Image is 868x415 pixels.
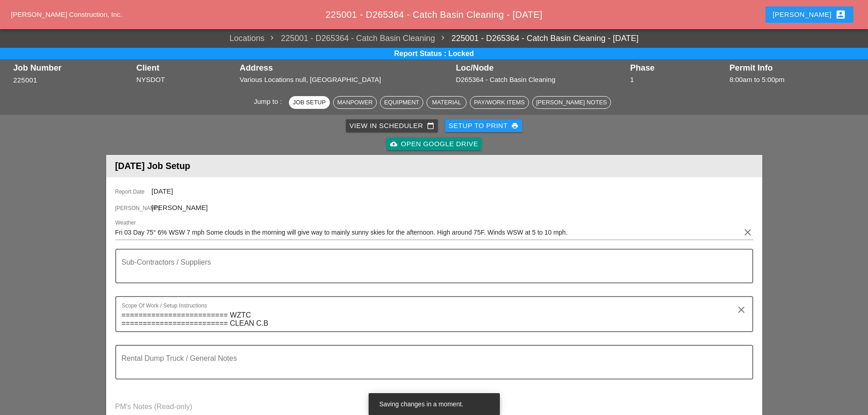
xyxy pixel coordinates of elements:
[431,98,462,107] div: Material
[11,10,122,18] a: [PERSON_NAME] Construction, Inc.
[13,63,132,72] div: Job Number
[729,63,855,72] div: Permit Info
[536,98,607,107] div: [PERSON_NAME] Notes
[254,97,286,105] span: Jump to :
[333,96,377,109] button: Manpower
[384,98,419,107] div: Equipment
[293,98,326,107] div: Job Setup
[349,121,434,131] div: View in Scheduler
[346,119,438,132] a: View in Scheduler
[736,304,747,315] i: clear
[427,122,434,129] i: calendar_today
[229,32,264,45] a: Locations
[122,308,740,331] textarea: Scope Of Work / Setup Instructions
[474,98,524,107] div: Pay/Work Items
[122,357,740,379] textarea: Rental Dump Truck / General Notes
[630,75,725,85] div: 1
[115,225,740,240] input: Weather
[13,75,37,86] button: 225001
[115,204,152,212] span: [PERSON_NAME]
[390,139,478,149] div: Open Google Drive
[337,98,373,107] div: Manpower
[380,400,463,408] span: Saving changes in a moment.
[765,6,853,23] button: [PERSON_NAME]
[773,9,846,20] div: [PERSON_NAME]
[240,63,451,72] div: Address
[456,75,626,85] div: D265364 - Catch Basin Cleaning
[742,227,753,238] i: clear
[106,155,762,177] header: [DATE] Job Setup
[729,75,855,85] div: 8:00am to 5:00pm
[136,75,235,85] div: NYSDOT
[426,96,467,109] button: Material
[240,75,451,85] div: Various Locations null, [GEOGRAPHIC_DATA]
[380,96,423,109] button: Equipment
[326,10,543,20] span: 225001 - D265364 - Catch Basin Cleaning - [DATE]
[470,96,529,109] button: Pay/Work Items
[532,96,611,109] button: [PERSON_NAME] Notes
[630,63,725,72] div: Phase
[122,261,740,282] textarea: Sub-Contractors / Suppliers
[445,119,523,132] button: Setup to Print
[152,204,208,211] span: [PERSON_NAME]
[435,32,639,45] a: 225001 - D265364 - Catch Basin Cleaning - [DATE]
[152,187,173,195] span: [DATE]
[264,32,435,45] span: 225001 - D265364 - Catch Basin Cleaning
[511,122,519,129] i: print
[136,63,235,72] div: Client
[449,121,519,131] div: Setup to Print
[386,138,482,150] a: Open Google Drive
[289,96,330,109] button: Job Setup
[115,188,152,196] span: Report Date
[835,9,846,20] i: account_box
[456,63,626,72] div: Loc/Node
[390,140,397,148] i: cloud_upload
